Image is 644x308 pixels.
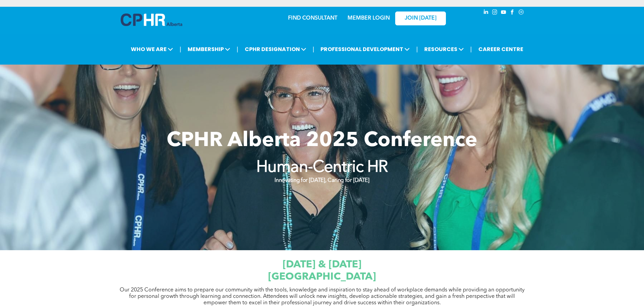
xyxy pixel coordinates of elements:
li: | [470,42,472,56]
a: CAREER CENTRE [476,43,525,55]
li: | [237,42,238,56]
img: A blue and white logo for cp alberta [121,14,182,26]
span: MEMBERSHIP [186,43,232,55]
a: FIND CONSULTANT [288,16,337,21]
li: | [180,42,181,56]
span: PROFESSIONAL DEVELOPMENT [318,43,412,55]
a: instagram [491,8,499,18]
li: | [416,42,418,56]
a: youtube [500,8,507,18]
span: RESOURCES [422,43,466,55]
a: Social network [518,8,525,18]
a: facebook [509,8,516,18]
span: Our 2025 Conference aims to prepare our community with the tools, knowledge and inspiration to st... [120,287,525,306]
span: CPHR Alberta 2025 Conference [167,131,477,151]
span: WHO WE ARE [129,43,175,55]
span: [GEOGRAPHIC_DATA] [268,272,376,282]
span: JOIN [DATE] [405,15,436,22]
strong: Human-Centric HR [256,160,388,176]
a: JOIN [DATE] [395,11,446,25]
span: CPHR DESIGNATION [243,43,308,55]
li: | [313,42,314,56]
a: MEMBER LOGIN [348,16,390,21]
a: linkedin [482,8,490,18]
span: [DATE] & [DATE] [283,260,361,270]
strong: Innovating for [DATE], Caring for [DATE] [275,178,369,183]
